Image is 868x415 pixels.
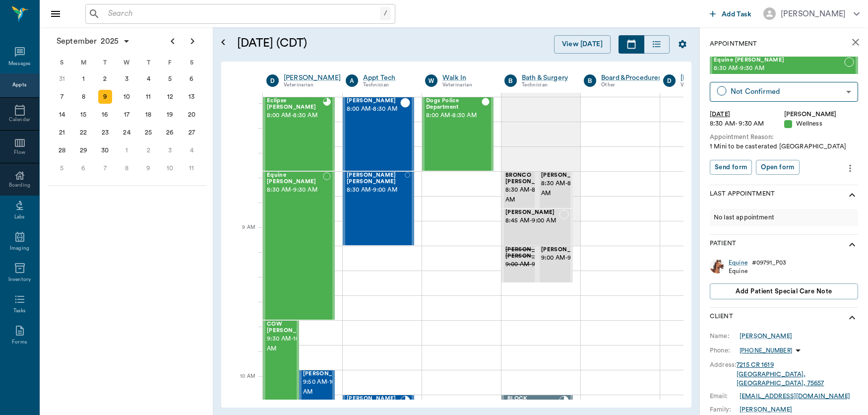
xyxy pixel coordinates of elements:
div: Tuesday, October 7, 2025 [98,161,112,175]
div: Wednesday, September 17, 2025 [120,108,134,122]
p: [PHONE_NUMBER] [740,346,792,355]
div: Sunday, September 7, 2025 [55,90,69,104]
span: 8:45 AM - 9:00 AM [505,216,559,226]
div: Wednesday, October 8, 2025 [120,161,134,175]
button: Send form [710,160,752,175]
a: [PERSON_NAME] [740,405,792,414]
div: Tuesday, September 30, 2025 [98,143,112,157]
button: Open calendar [217,23,229,62]
svg: show more [846,312,858,324]
button: Add Task [706,4,755,23]
span: 9:50 AM - 10:20 AM [303,377,353,397]
button: September2025 [52,31,135,51]
div: [DATE] [710,110,784,119]
div: Thursday, September 18, 2025 [141,108,155,122]
a: Appt Tech [363,73,410,83]
div: Sunday, September 14, 2025 [55,108,69,122]
button: Previous page [163,31,183,51]
button: close [846,32,866,52]
div: Friday, October 10, 2025 [163,161,177,175]
div: Equine [729,259,748,267]
span: BRONCO [PERSON_NAME] [505,172,555,185]
span: BLOCK [507,396,559,402]
span: Dogs Police Department [426,98,482,111]
div: Equine [729,267,786,276]
div: Friday, September 19, 2025 [163,108,177,122]
div: D [663,74,676,87]
span: Add patient Special Care Note [736,286,832,297]
div: A [346,74,358,87]
div: Veterinarian [681,81,738,89]
div: Technician [363,81,410,89]
div: Name: [710,332,740,341]
span: Equine [PERSON_NAME] [714,57,844,64]
div: Friday, September 26, 2025 [163,126,177,139]
span: 9:00 AM - 9:15 AM [541,253,591,263]
div: Address: [710,360,737,369]
div: No last appointment [710,209,858,226]
div: 1 Mini to be casterated [GEOGRAPHIC_DATA] [710,142,858,151]
span: [PERSON_NAME] [505,209,559,216]
div: Email: [710,392,740,401]
div: Saturday, September 6, 2025 [185,72,198,86]
div: NOT_CONFIRMED, 8:30 AM - 9:30 AM [263,171,335,320]
span: [PERSON_NAME] [347,396,400,402]
div: Thursday, October 2, 2025 [141,143,155,157]
span: Eclipse [PERSON_NAME] [267,98,323,111]
div: Veterinarian [284,81,341,89]
div: Friday, October 3, 2025 [163,143,177,157]
button: Close drawer [46,4,65,24]
button: Open form [756,160,799,175]
div: Veterinarian [442,81,490,89]
span: 9:00 AM - 9:15 AM [505,260,555,270]
div: Sunday, September 28, 2025 [55,143,69,157]
img: Profile Image [710,259,725,274]
div: / [380,7,391,20]
a: Board &Procedures [601,73,662,83]
a: [PERSON_NAME] [681,73,738,83]
span: Equine [PERSON_NAME] [267,172,323,185]
div: Inventory [8,276,31,283]
p: Client [710,312,733,324]
div: NOT_CONFIRMED, 8:30 AM - 8:45 AM [537,171,573,208]
iframe: Intercom live chat [10,381,34,405]
div: Labs [14,213,25,221]
div: Not Confirmed [731,86,842,97]
p: Last Appointment [710,189,775,201]
span: 8:00 AM - 8:30 AM [347,104,400,114]
div: NOT_CONFIRMED, 8:45 AM - 9:00 AM [501,208,573,246]
a: [EMAIL_ADDRESS][DOMAIN_NAME] [740,393,850,399]
p: Appointment [710,39,757,49]
div: Monday, October 6, 2025 [76,161,90,175]
div: [PERSON_NAME] [784,110,859,119]
div: Monday, September 1, 2025 [76,72,90,86]
span: [PERSON_NAME] [541,172,591,179]
div: 10 AM [229,371,255,396]
input: Search [104,7,380,21]
div: S [51,55,73,70]
div: Tuesday, September 16, 2025 [98,108,112,122]
div: Today, Tuesday, September 9, 2025 [98,90,112,104]
button: Next page [183,31,202,51]
div: W [425,74,437,87]
div: CHECKED_OUT, 8:00 AM - 8:30 AM [422,97,494,171]
span: COW [PERSON_NAME] [267,321,316,334]
div: Saturday, September 13, 2025 [185,90,198,104]
div: Wednesday, September 24, 2025 [120,126,134,139]
span: [PERSON_NAME] [347,98,400,104]
a: 7215 CR 1619[GEOGRAPHIC_DATA], [GEOGRAPHIC_DATA], 75657 [737,362,824,386]
div: 9 AM [229,222,255,247]
h5: [DATE] (CDT) [237,35,427,51]
div: Family: [710,405,740,414]
span: 9:30 AM - 10:30 AM [267,334,316,354]
div: Friday, September 12, 2025 [163,90,177,104]
div: F [159,55,181,70]
div: Wednesday, September 3, 2025 [120,72,134,86]
div: CANCELED, 9:00 AM - 9:15 AM [501,246,537,283]
div: [PERSON_NAME] [740,332,792,341]
a: Bath & Surgery [522,73,569,83]
div: Sunday, October 5, 2025 [55,161,69,175]
div: Wednesday, September 10, 2025 [120,90,134,104]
